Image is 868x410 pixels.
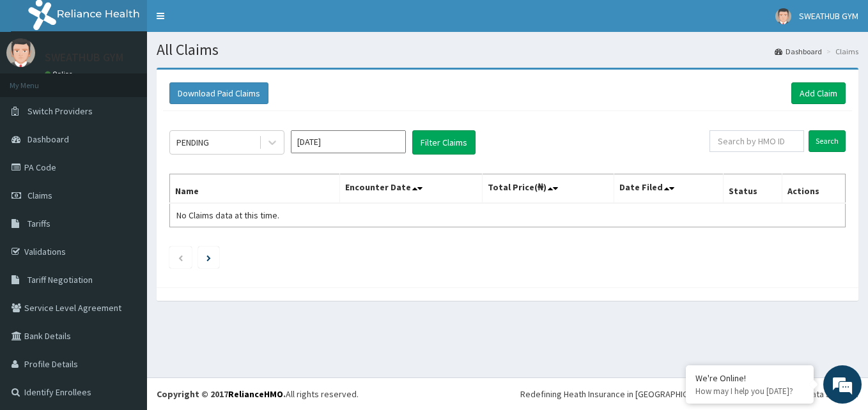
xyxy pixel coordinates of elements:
div: Redefining Heath Insurance in [GEOGRAPHIC_DATA] using Telemedicine and Data Science! [520,388,858,400]
th: Date Filed [614,174,724,204]
input: Search [809,130,846,152]
img: User Image [6,38,35,67]
span: Claims [27,190,52,201]
span: Tariff Negotiation [27,274,93,285]
a: Previous page [178,252,183,263]
strong: Copyright © 2017 . [157,388,286,400]
button: Download Paid Claims [169,82,268,104]
span: Switch Providers [27,105,93,117]
li: Claims [823,46,858,57]
input: Search by HMO ID [709,130,804,152]
th: Name [170,174,340,204]
th: Actions [782,174,845,204]
th: Status [723,174,782,204]
th: Total Price(₦) [482,174,614,204]
span: Tariffs [27,218,50,229]
a: Add Claim [791,82,846,104]
footer: All rights reserved. [147,377,868,410]
div: PENDING [176,136,209,149]
button: Filter Claims [412,130,476,155]
a: Next page [206,252,211,263]
a: Online [45,70,75,79]
span: Dashboard [27,133,69,145]
a: RelianceHMO [228,388,283,400]
th: Encounter Date [340,174,483,204]
span: SWEATHUB GYM [799,10,858,22]
img: User Image [775,8,791,24]
h1: All Claims [157,42,858,58]
p: SWEATHUB GYM [45,52,123,63]
span: No Claims data at this time. [176,209,279,221]
input: Select Month and Year [291,130,406,153]
a: Dashboard [775,46,822,57]
div: We're Online! [695,372,804,384]
p: How may I help you today? [695,386,804,397]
